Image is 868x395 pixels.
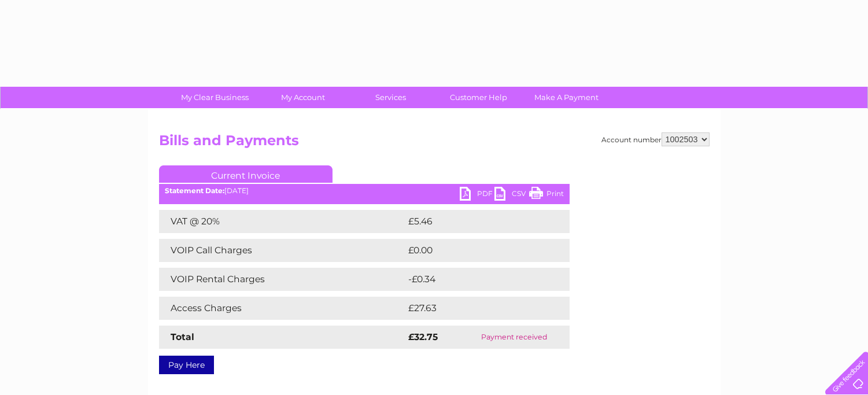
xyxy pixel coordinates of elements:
[405,297,546,320] td: £27.63
[165,186,224,195] b: Statement Date:
[494,187,529,204] a: CSV
[159,132,710,154] h2: Bills and Payments
[159,356,214,374] a: Pay Here
[343,87,438,108] a: Services
[405,210,543,233] td: £5.46
[167,87,263,108] a: My Clear Business
[159,268,405,291] td: VOIP Rental Charges
[459,326,569,349] td: Payment received
[159,187,570,195] div: [DATE]
[601,132,710,146] div: Account number
[408,331,438,342] strong: £32.75
[171,331,194,342] strong: Total
[460,187,494,204] a: PDF
[405,239,543,262] td: £0.00
[519,87,614,108] a: Make A Payment
[159,165,333,183] a: Current Invoice
[159,210,405,233] td: VAT @ 20%
[529,187,564,204] a: Print
[159,297,405,320] td: Access Charges
[431,87,526,108] a: Customer Help
[159,239,405,262] td: VOIP Call Charges
[255,87,350,108] a: My Account
[405,268,545,291] td: -£0.34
